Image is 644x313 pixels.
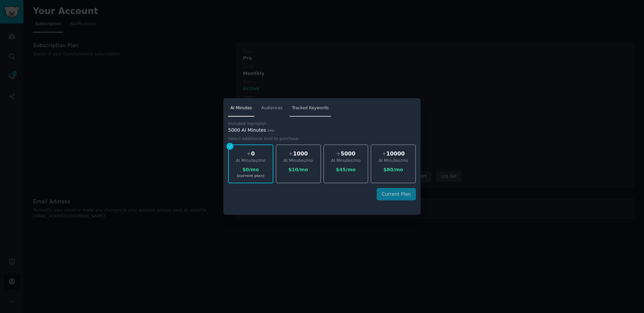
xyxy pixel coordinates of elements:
[386,150,405,157] span: 10000
[371,166,415,173] div: $ 80 /mo
[336,150,340,157] span: +
[229,173,273,178] div: (current plan)
[229,158,273,164] div: AI Minutes /mo
[268,128,274,132] span: /mo
[261,105,282,111] span: Audiences
[228,121,266,127] div: Included in pro plan
[324,166,368,173] div: $ 45 /mo
[276,166,320,173] div: $ 10 /mo
[247,150,251,157] span: +
[228,103,254,117] a: AI Minutes
[371,158,415,164] div: AI Minutes /mo
[292,105,329,111] span: Tracked Keywords
[293,150,308,157] span: 1000
[251,150,255,157] span: 0
[324,158,368,164] div: AI Minutes /mo
[228,127,416,134] div: 5000 AI Minutes
[259,103,285,117] a: Audiences
[276,158,320,164] div: AI Minutes /mo
[289,150,293,157] span: +
[341,150,356,157] span: 5000
[382,150,386,157] span: +
[228,136,299,142] div: Select additional limit to purchase
[229,166,273,173] div: $ 0 /mo
[230,105,252,111] span: AI Minutes
[289,103,331,117] a: Tracked Keywords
